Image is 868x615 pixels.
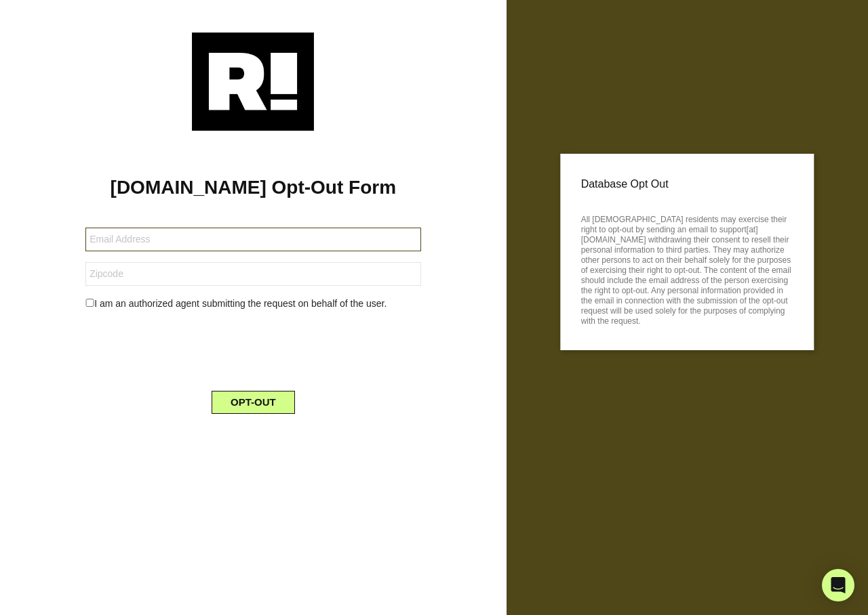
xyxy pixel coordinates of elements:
input: Zipcode [85,262,420,286]
iframe: reCAPTCHA [150,322,356,375]
div: Open Intercom Messenger [822,569,854,601]
button: OPT-OUT [212,391,295,414]
div: I am an authorized agent submitting the request on behalf of the user. [75,297,431,311]
img: Retention.com [192,33,314,131]
p: All [DEMOGRAPHIC_DATA] residents may exercise their right to opt-out by sending an email to suppo... [581,211,793,326]
input: Email Address [85,228,420,251]
h1: [DOMAIN_NAME] Opt-Out Form [20,176,486,199]
p: Database Opt Out [581,174,793,194]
